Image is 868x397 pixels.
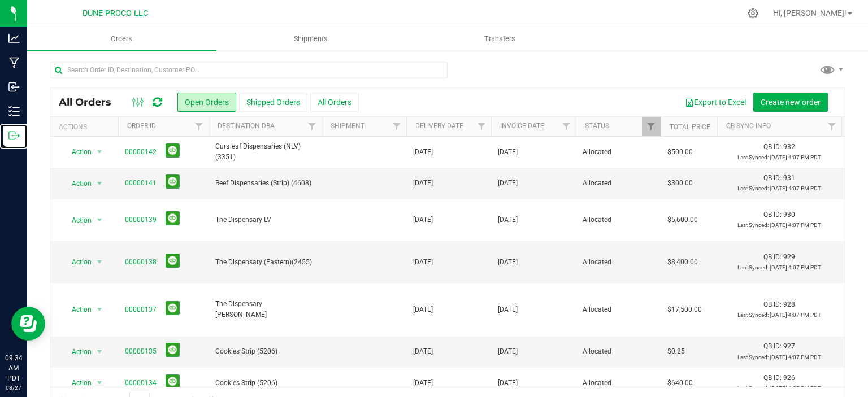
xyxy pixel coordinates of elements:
a: QB Sync Info [726,122,771,130]
span: Last Synced: [737,312,769,318]
span: [DATE] 4:07 PM PDT [770,354,821,360]
a: Transfers [406,27,595,51]
a: Total Price [670,123,710,131]
span: Action [62,302,92,317]
span: Last Synced: [737,185,769,191]
span: [DATE] [413,178,433,189]
a: Shipment [331,122,364,130]
span: Action [62,375,92,391]
button: Export to Excel [678,93,753,112]
span: [DATE] [413,147,433,158]
span: 930 [783,211,795,219]
a: Filter [557,117,576,136]
inline-svg: Outbound [8,130,20,141]
p: 08/27 [5,383,22,392]
inline-svg: Manufacturing [8,57,20,68]
span: Allocated [583,178,654,189]
span: QB ID: [763,253,782,261]
span: [DATE] [498,215,518,225]
span: Shipments [279,34,343,44]
span: [DATE] [498,378,518,389]
a: Filter [190,117,209,136]
div: Actions [59,123,114,131]
a: 00000142 [125,147,157,158]
span: select [93,302,107,317]
a: Delivery Date [415,122,463,130]
span: [DATE] [498,257,518,268]
span: Hi, [PERSON_NAME]! [773,8,847,18]
span: Allocated [583,304,654,315]
span: [DATE] [498,304,518,315]
span: Create new order [761,98,821,107]
a: Destination DBA [218,122,275,130]
inline-svg: Inbound [8,81,20,93]
span: Allocated [583,215,654,225]
span: QB ID: [763,374,782,382]
a: Shipments [216,27,406,51]
div: Manage settings [746,8,760,19]
a: 00000138 [125,257,157,268]
a: 00000139 [125,215,157,225]
a: 00000141 [125,178,157,189]
button: Open Orders [177,93,236,112]
span: [DATE] 4:07 PM PDT [770,312,821,318]
span: $640.00 [667,378,693,389]
span: Action [62,254,92,270]
a: Filter [472,117,491,136]
span: [DATE] 4:07 PM PDT [770,385,821,391]
span: The Dispensary (Eastern)(2455) [215,257,315,268]
span: [DATE] 4:07 PM PDT [770,264,821,271]
span: Action [62,212,92,228]
span: All Orders [59,96,123,108]
a: Order ID [127,122,156,130]
span: select [93,344,107,360]
span: Cookies Strip (5206) [215,346,315,357]
span: select [93,212,107,228]
span: 926 [783,374,795,382]
button: All Orders [310,93,359,112]
a: Orders [27,27,216,51]
span: [DATE] [413,257,433,268]
span: Allocated [583,378,654,389]
span: Orders [96,34,147,44]
span: DUNE PROCO LLC [83,8,148,18]
a: Filter [303,117,322,136]
span: select [93,176,107,191]
span: [DATE] [413,346,433,357]
span: Action [62,344,92,360]
span: $5,600.00 [667,215,698,225]
span: The Dispensary [PERSON_NAME] [215,299,315,320]
inline-svg: Inventory [8,106,20,117]
span: Allocated [583,257,654,268]
inline-svg: Analytics [8,33,20,44]
a: Filter [642,117,661,136]
span: [DATE] 4:07 PM PDT [770,222,821,228]
span: [DATE] 4:07 PM PDT [770,154,821,160]
span: Action [62,144,92,160]
span: Allocated [583,147,654,158]
span: Last Synced: [737,222,769,228]
span: [DATE] [498,178,518,189]
span: [DATE] [498,147,518,158]
span: $300.00 [667,178,693,189]
span: [DATE] [413,215,433,225]
span: $17,500.00 [667,304,702,315]
button: Shipped Orders [239,93,307,112]
a: 00000135 [125,346,157,357]
a: Filter [388,117,406,136]
button: Create new order [753,93,828,112]
span: 928 [783,300,795,308]
a: 00000137 [125,304,157,315]
span: Reef Dispensaries (Strip) (4608) [215,178,315,189]
span: 927 [783,342,795,350]
span: Transfers [469,34,531,44]
p: 09:34 AM PDT [5,353,22,383]
span: [DATE] [413,378,433,389]
span: Last Synced: [737,264,769,271]
span: $0.25 [667,346,685,357]
a: Filter [823,117,841,136]
span: Last Synced: [737,354,769,360]
a: 00000134 [125,378,157,389]
input: Search Order ID, Destination, Customer PO... [50,62,448,78]
span: QB ID: [763,342,782,350]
